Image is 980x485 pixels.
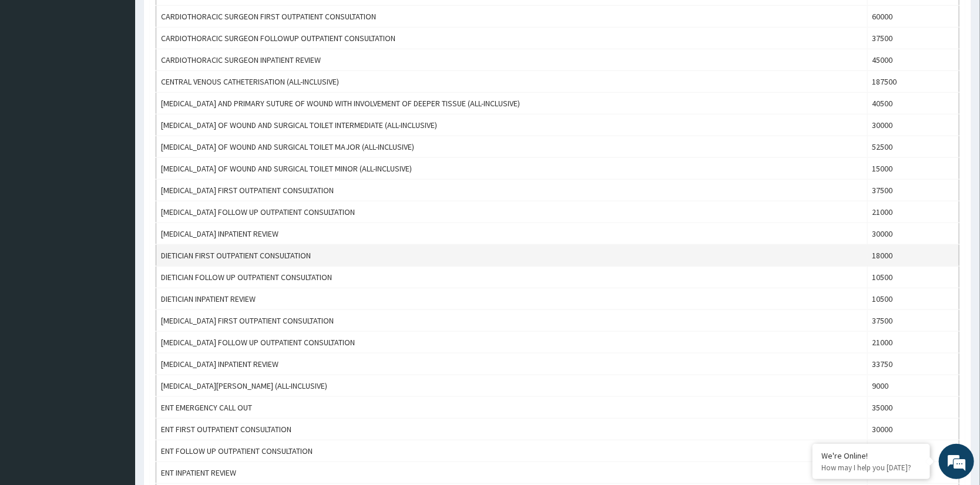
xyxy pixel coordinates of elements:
td: [MEDICAL_DATA] OF WOUND AND SURGICAL TOILET MINOR (ALL-INCLUSIVE) [156,158,868,180]
td: [MEDICAL_DATA] FIRST OUTPATIENT CONSULTATION [156,180,868,201]
td: DIETICIAN FIRST OUTPATIENT CONSULTATION [156,245,868,267]
td: 37500 [867,310,959,332]
td: ENT FIRST OUTPATIENT CONSULTATION [156,419,868,440]
td: 21000 [867,332,959,353]
td: 30000 [867,223,959,245]
td: [MEDICAL_DATA][PERSON_NAME] (ALL-INCLUSIVE) [156,375,868,397]
td: 25000 [867,440,959,462]
td: DIETICIAN FOLLOW UP OUTPATIENT CONSULTATION [156,267,868,288]
td: 15000 [867,158,959,180]
td: [MEDICAL_DATA] OF WOUND AND SURGICAL TOILET INTERMEDIATE (ALL-INCLUSIVE) [156,114,868,136]
td: 33750 [867,353,959,375]
td: 37500 [867,180,959,201]
td: ENT INPATIENT REVIEW [156,462,868,484]
td: 30000 [867,419,959,440]
td: [MEDICAL_DATA] FOLLOW UP OUTPATIENT CONSULTATION [156,332,868,353]
td: CARDIOTHORACIC SURGEON INPATIENT REVIEW [156,49,868,71]
div: We're Online! [821,450,921,461]
td: [MEDICAL_DATA] OF WOUND AND SURGICAL TOILET MAJOR (ALL-INCLUSIVE) [156,136,868,158]
td: [MEDICAL_DATA] FIRST OUTPATIENT CONSULTATION [156,310,868,332]
td: CARDIOTHORACIC SURGEON FIRST OUTPATIENT CONSULTATION [156,6,868,28]
td: 60000 [867,6,959,28]
td: 10500 [867,267,959,288]
td: 30000 [867,114,959,136]
div: Minimize live chat window [193,6,221,34]
td: 18000 [867,245,959,267]
td: 45000 [867,49,959,71]
td: DIETICIAN INPATIENT REVIEW [156,288,868,310]
td: [MEDICAL_DATA] INPATIENT REVIEW [156,223,868,245]
td: 10500 [867,288,959,310]
td: ENT EMERGENCY CALL OUT [156,397,868,419]
td: 35000 [867,397,959,419]
td: CENTRAL VENOUS CATHETERISATION (ALL-INCLUSIVE) [156,71,868,93]
div: Chat with us now [61,66,197,81]
td: ENT FOLLOW UP OUTPATIENT CONSULTATION [156,440,868,462]
td: 187500 [867,71,959,93]
td: [MEDICAL_DATA] INPATIENT REVIEW [156,353,868,375]
td: 52500 [867,136,959,158]
td: 37500 [867,28,959,49]
p: How may I help you today? [821,463,921,473]
td: 40500 [867,93,959,114]
td: CARDIOTHORACIC SURGEON FOLLOWUP OUTPATIENT CONSULTATION [156,28,868,49]
td: [MEDICAL_DATA] FOLLOW UP OUTPATIENT CONSULTATION [156,201,868,223]
textarea: Type your message and hit 'Enter' [6,321,224,362]
td: 21000 [867,201,959,223]
td: 9000 [867,375,959,397]
span: We're online! [68,148,162,267]
td: [MEDICAL_DATA] AND PRIMARY SUTURE OF WOUND WITH INVOLVEMENT OF DEEPER TISSUE (ALL-INCLUSIVE) [156,93,868,114]
img: d_794563401_company_1708531726252_794563401 [22,59,48,88]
